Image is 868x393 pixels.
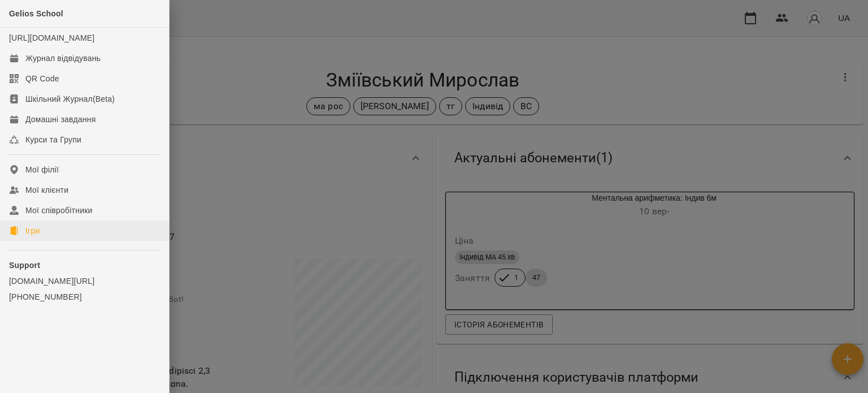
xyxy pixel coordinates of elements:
div: Шкільний Журнал(Beta) [25,93,115,105]
div: Мої клієнти [25,184,68,196]
span: Gelios School [9,9,63,18]
div: Курси та Групи [25,134,81,145]
div: Журнал відвідувань [25,53,101,64]
p: Support [9,260,160,271]
div: QR Code [25,73,59,84]
div: Ігри [25,225,40,236]
div: Домашні завдання [25,114,96,125]
a: [URL][DOMAIN_NAME] [9,33,94,42]
a: [PHONE_NUMBER] [9,291,160,303]
a: [DOMAIN_NAME][URL] [9,275,160,287]
div: Мої співробітники [25,205,93,216]
div: Мої філії [25,164,59,175]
